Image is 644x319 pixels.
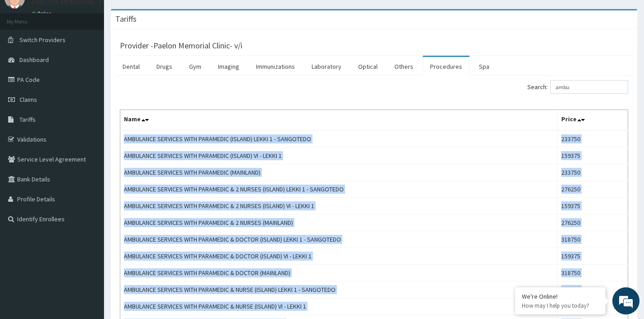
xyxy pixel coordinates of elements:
[47,51,152,62] div: Chat with us now
[550,80,628,94] input: Search:
[120,281,558,298] td: AMBULANCE SERVICES WITH PARAMEDIC & NURSE (ISLAND) LEKKI 1 - SANGOTEDO
[5,218,172,250] textarea: Type your message and hit 'Enter'
[522,302,599,309] p: How may I help you today?
[527,80,628,94] label: Search:
[17,45,37,68] img: d_794563401_company_1708531726252_794563401
[558,281,628,298] td: 255000
[558,231,628,248] td: 318750
[120,248,558,265] td: AMBULANCE SERVICES WITH PARAMEDIC & DOCTOR (ISLAND) VI - LEKKI 1
[120,231,558,248] td: AMBULANCE SERVICES WITH PARAMEDIC & DOCTOR (ISLAND) LEKKI 1 - SANGOTEDO
[19,36,66,44] span: Switch Providers
[558,130,628,148] td: 233750
[120,198,558,214] td: AMBULANCE SERVICES WITH PARAMEDIC & 2 NURSES (ISLAND) VI - LEKKI 1
[120,265,558,281] td: AMBULANCE SERVICES WITH PARAMEDIC & DOCTOR (MAINLAND)
[351,57,385,76] a: Optical
[211,57,246,76] a: Imaging
[304,57,349,76] a: Laboratory
[558,198,628,214] td: 159375
[149,57,180,76] a: Drugs
[472,57,497,76] a: Spa
[115,15,137,23] h3: Tariffs
[387,57,421,76] a: Others
[120,130,558,148] td: AMBULANCE SERVICES WITH PARAMEDIC (ISLAND) LEKKI 1 - SANGOTEDO
[32,10,53,17] a: Online
[558,110,628,131] th: Price
[120,214,558,231] td: AMBULANCE SERVICES WITH PARAMEDIC & 2 NURSES (MAINLAND)
[19,115,36,124] span: Tariffs
[115,57,147,76] a: Dental
[249,57,302,76] a: Immunizations
[182,57,208,76] a: Gym
[558,181,628,198] td: 276250
[558,214,628,231] td: 276250
[120,42,242,50] h3: Provider - Paelon Memorial Clinic- v/i
[522,292,599,300] div: We're Online!
[558,248,628,265] td: 159375
[558,265,628,281] td: 318750
[19,56,49,64] span: Dashboard
[423,57,469,76] a: Procedures
[52,100,125,191] span: We're online!
[120,181,558,198] td: AMBULANCE SERVICES WITH PARAMEDIC & 2 NURSES (ISLAND) LEKKI 1 - SANGOTEDO
[558,164,628,181] td: 233750
[558,148,628,164] td: 159375
[120,298,558,315] td: AMBULANCE SERVICES WITH PARAMEDIC & NURSE (ISLAND) VI - LEKKI 1
[120,164,558,181] td: AMBULANCE SERVICES WITH PARAMEDIC (MAINLAND)
[120,110,558,131] th: Name
[19,95,37,104] span: Claims
[148,5,170,26] div: Minimize live chat window
[120,148,558,164] td: AMBULANCE SERVICES WITH PARAMEDIC (ISLAND) VI - LEKKI 1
